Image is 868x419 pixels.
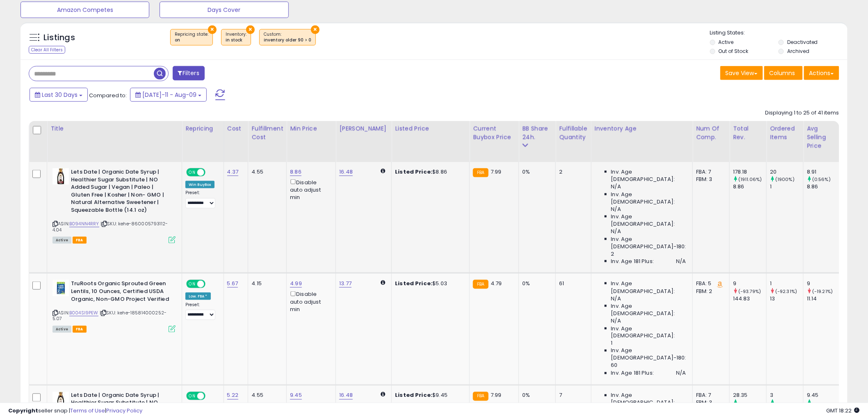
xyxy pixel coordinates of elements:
span: Inv. Age [DEMOGRAPHIC_DATA]: [611,168,686,183]
div: 9 [807,280,840,287]
button: Filters [173,66,205,80]
span: N/A [611,295,621,302]
div: $9.45 [395,392,463,399]
strong: Copyright [8,407,38,414]
a: 8.86 [290,168,302,176]
a: 16.48 [339,392,353,400]
img: 41ulJd7SuZL._SL40_.jpg [53,392,69,408]
div: 0% [522,392,549,399]
span: N/A [611,228,621,235]
div: Avg Selling Price [807,124,837,150]
div: 1 [770,183,803,190]
div: Preset: [185,190,217,208]
a: 5.22 [227,392,239,400]
div: 2 [559,168,585,176]
div: FBM: 2 [696,288,723,295]
span: 7.99 [491,392,502,399]
div: inventory older 90 > 0 [264,37,311,43]
span: Inv. Age [DEMOGRAPHIC_DATA]-180: [611,347,686,362]
div: 144.83 [733,295,766,302]
button: × [246,25,255,34]
div: 8.86 [807,183,840,190]
a: 13.77 [339,279,352,288]
span: Inv. Age [DEMOGRAPHIC_DATA]: [611,325,686,340]
span: 7.99 [491,168,502,176]
span: Inventory : [226,31,247,44]
span: Custom: [264,31,311,44]
span: Inv. Age [DEMOGRAPHIC_DATA]: [611,302,686,317]
div: Low. FBA * [185,293,211,300]
span: 1 [611,340,613,347]
span: [DATE]-11 - Aug-09 [142,91,196,99]
small: FBA [473,168,488,177]
button: [DATE]-11 - Aug-09 [130,88,207,102]
a: Privacy Policy [106,407,142,414]
div: 11.14 [807,295,840,302]
div: ASIN: [53,280,176,332]
div: FBA: 7 [696,392,723,399]
span: Inv. Age [DEMOGRAPHIC_DATA]: [611,191,686,206]
div: Total Rev. [733,124,763,142]
a: 5.67 [227,279,238,288]
span: Inv. Age [DEMOGRAPHIC_DATA]-180: [611,236,686,250]
button: Save View [720,66,763,80]
small: (-19.21%) [812,288,833,295]
label: Active [719,39,734,46]
span: Inv. Age 181 Plus: [611,370,654,377]
div: 9.45 [807,392,840,399]
b: Listed Price: [395,392,432,399]
span: ON [187,281,197,288]
div: 1 [770,280,803,287]
span: Repricing state : [175,31,208,44]
div: 9 [733,280,766,287]
span: Inv. Age [DEMOGRAPHIC_DATA]: [611,392,686,407]
div: FBA: 5 [696,280,723,287]
div: Inventory Age [595,124,689,133]
div: 4.55 [251,168,280,176]
a: 4.37 [227,168,239,176]
span: | SKU: kehe-860005793112-4.04 [53,220,168,233]
div: 178.18 [733,168,766,176]
div: ASIN: [53,168,176,243]
a: 16.48 [339,168,353,176]
img: 41+eltUN73L._SL40_.jpg [53,280,69,296]
div: Current Buybox Price [473,124,515,142]
span: N/A [676,370,686,377]
img: 41ulJd7SuZL._SL40_.jpg [53,168,69,185]
div: $8.86 [395,168,463,176]
small: (-93.79%) [738,288,761,295]
span: N/A [611,183,621,190]
b: Lets Date | Organic Date Syrup | Healthier Sugar Substitute | NO Added Sugar | Vegan | Paleo | Gl... [71,168,171,216]
div: Fulfillable Quantity [559,124,587,142]
div: Repricing [185,124,220,133]
span: Inv. Age 181 Plus: [611,258,654,265]
label: Out of Stock [719,48,749,55]
span: All listings currently available for purchase on Amazon [53,326,71,333]
span: ON [187,169,197,176]
button: Last 30 Days [30,88,88,102]
a: B094NN4RRY [69,220,99,227]
span: Compared to: [89,92,127,99]
div: Fulfillment Cost [251,124,283,142]
div: Disable auto adjust min [290,178,329,201]
div: seller snap | | [8,407,142,415]
span: Inv. Age [DEMOGRAPHIC_DATA]: [611,213,686,228]
div: 8.86 [733,183,766,190]
span: FBA [73,326,87,333]
div: Listed Price [395,124,466,133]
span: All listings currently available for purchase on Amazon [53,237,71,244]
div: 8.91 [807,168,840,176]
small: (0.56%) [812,176,831,183]
div: 3 [770,392,803,399]
div: Win BuyBox [185,181,215,188]
span: Inv. Age [DEMOGRAPHIC_DATA]: [611,280,686,295]
div: [PERSON_NAME] [339,124,388,133]
span: Last 30 Days [42,91,78,99]
a: 9.45 [290,392,302,400]
div: on [175,37,208,43]
div: Disable auto adjust min [290,290,329,313]
div: Num of Comp. [696,124,726,142]
div: 13 [770,295,803,302]
button: × [208,25,217,34]
small: (1900%) [775,176,795,183]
